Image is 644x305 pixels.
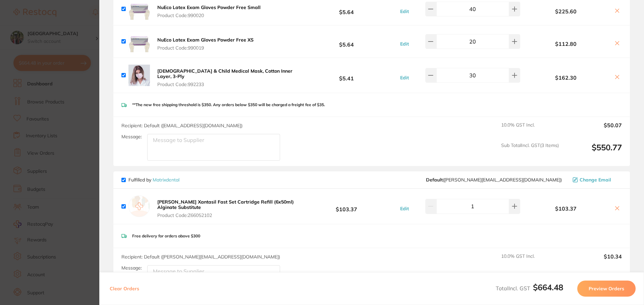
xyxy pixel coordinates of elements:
b: $664.48 [533,282,563,292]
button: Edit [398,75,411,81]
output: $10.34 [564,253,622,268]
b: [DEMOGRAPHIC_DATA] & Child Medical Mask, Cotton Inner Layer, 3-Ply [157,68,292,79]
span: Product Code: Z66052102 [157,213,294,218]
b: $103.37 [297,200,396,213]
span: Total Incl. GST [496,285,563,292]
span: Product Code: 992233 [157,82,294,87]
label: Message: [121,265,142,271]
button: Preview Orders [577,281,636,297]
span: 10.0 % GST Incl. [501,253,559,268]
b: NuEco Latex Exam Gloves Powder Free XS [157,37,254,43]
b: $5.41 [297,69,396,81]
span: Change Email [580,177,611,182]
button: Clear Orders [108,281,141,297]
output: $50.07 [564,122,622,137]
b: $5.64 [297,3,396,15]
p: Free delivery for orders above $300 [132,234,200,238]
span: 10.0 % GST Incl. [501,122,559,137]
b: $103.37 [522,206,610,212]
button: NuEco Latex Exam Gloves Powder Free XS Product Code:990019 [155,37,256,51]
img: a3R3d21kdA [128,65,150,86]
b: NuEco Latex Exam Gloves Powder Free Small [157,4,261,10]
b: Default [426,177,443,183]
button: Edit [398,41,411,47]
span: peter@matrixdental.com.au [426,177,562,182]
button: NuEco Latex Exam Gloves Powder Free Small Product Code:990020 [155,4,263,18]
p: Fulfilled by [128,177,179,182]
a: Matrixdental [153,177,179,183]
span: Product Code: 990020 [157,13,261,18]
span: Product Code: 990019 [157,45,254,51]
b: $5.64 [297,35,396,48]
span: Recipient: Default ( [EMAIL_ADDRESS][DOMAIN_NAME] ) [121,123,243,129]
button: Change Email [571,177,622,183]
b: $225.60 [522,8,610,14]
label: Message: [121,134,142,140]
button: Edit [398,8,411,14]
img: empty.jpg [128,196,150,217]
b: $162.30 [522,75,610,81]
b: [PERSON_NAME] Xantasil Fast Set Cartridge Refill (6x50ml) Alginate Substitute [157,199,294,210]
img: cTJ1cTRmMg [128,31,150,52]
p: **The new free shipping threshold is $350. Any orders below $350 will be charged a freight fee of... [132,102,325,107]
span: Sub Total Incl. GST ( 3 Items) [501,143,559,161]
button: [DEMOGRAPHIC_DATA] & Child Medical Mask, Cotton Inner Layer, 3-Ply Product Code:992233 [155,68,297,87]
button: [PERSON_NAME] Xantasil Fast Set Cartridge Refill (6x50ml) Alginate Substitute Product Code:Z66052102 [155,199,297,218]
b: $112.80 [522,41,610,47]
output: $550.77 [564,143,622,161]
button: Edit [398,206,411,212]
span: Recipient: Default ( [PERSON_NAME][EMAIL_ADDRESS][DOMAIN_NAME] ) [121,254,280,260]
